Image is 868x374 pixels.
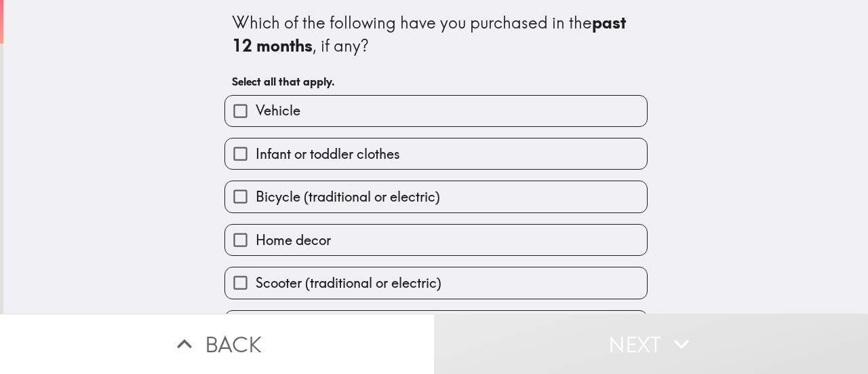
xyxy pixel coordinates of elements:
div: Which of the following have you purchased in the , if any? [232,12,640,57]
span: Bicycle (traditional or electric) [256,187,440,206]
button: Infant or toddler clothes [225,138,647,169]
span: Vehicle [256,101,300,120]
button: Home decor [225,225,647,255]
button: Scooter (traditional or electric) [225,267,647,298]
button: Vehicle [225,96,647,126]
b: past 12 months [232,12,630,56]
button: Bicycle (traditional or electric) [225,181,647,212]
span: Infant or toddler clothes [256,145,400,164]
span: Scooter (traditional or electric) [256,274,441,293]
h6: Select all that apply. [232,74,640,89]
button: Next [434,314,868,374]
span: Home decor [256,231,331,250]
